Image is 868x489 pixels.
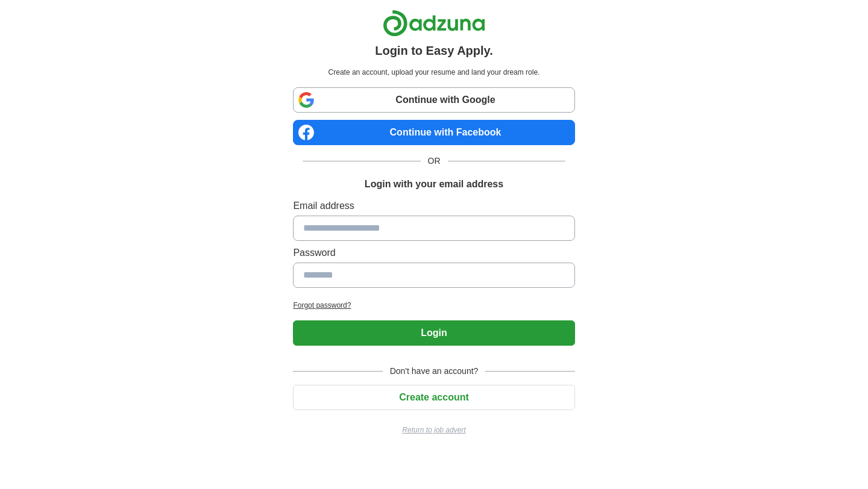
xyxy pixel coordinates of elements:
label: Password [293,246,574,260]
p: Create an account, upload your resume and land your dream role. [295,67,572,78]
a: Forgot password? [293,300,574,311]
img: Adzuna logo [383,10,485,37]
span: OR [421,155,448,167]
a: Create account [293,392,574,402]
button: Create account [293,385,574,410]
h1: Login to Easy Apply. [375,42,493,60]
span: Don't have an account? [383,365,486,378]
a: Return to job advert [293,425,574,435]
a: Continue with Facebook [293,120,574,145]
button: Login [293,320,574,346]
label: Email address [293,199,574,213]
h1: Login with your email address [365,177,503,192]
a: Continue with Google [293,87,574,113]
